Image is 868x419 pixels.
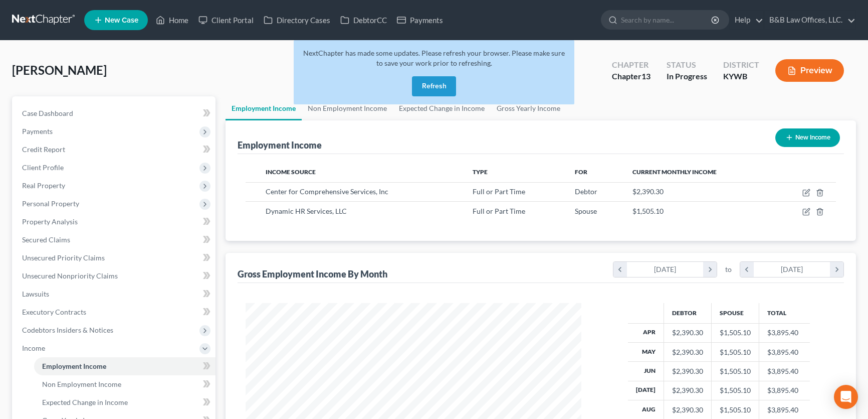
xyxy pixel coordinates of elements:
[42,398,128,406] span: Expected Change in Income
[473,168,488,176] span: Type
[775,128,840,147] button: New Income
[22,326,113,334] span: Codebtors Insiders & Notices
[226,96,302,120] a: Employment Income
[22,163,64,172] span: Client Profile
[14,104,215,122] a: Case Dashboard
[34,357,215,375] a: Employment Income
[14,267,215,285] a: Unsecured Nonpriority Claims
[628,381,664,400] th: [DATE]
[612,59,650,71] div: Chapter
[22,145,65,154] span: Credit Report
[725,264,732,274] span: to
[830,262,843,277] i: chevron_right
[759,381,810,400] td: $3,895.40
[42,362,106,370] span: Employment Income
[720,366,751,376] div: $1,505.10
[754,262,830,277] div: [DATE]
[632,168,717,176] span: Current Monthly Income
[667,71,707,82] div: In Progress
[628,342,664,361] th: May
[14,141,215,159] a: Credit Report
[720,385,751,395] div: $1,505.10
[632,187,664,196] span: $2,390.30
[632,207,664,215] span: $1,505.10
[775,59,844,82] button: Preview
[759,323,810,342] td: $3,895.40
[672,385,703,395] div: $2,390.30
[723,59,759,71] div: District
[473,207,525,215] span: Full or Part Time
[238,268,387,280] div: Gross Employment Income By Month
[672,328,703,338] div: $2,390.30
[730,11,763,29] a: Help
[22,181,65,190] span: Real Property
[34,375,215,393] a: Non Employment Income
[22,199,79,208] span: Personal Property
[22,235,70,244] span: Secured Claims
[266,207,347,215] span: Dynamic HR Services, LLC
[759,342,810,361] td: $3,895.40
[764,11,855,29] a: B&B Law Offices, LLC.
[723,71,759,82] div: KYWB
[720,347,751,357] div: $1,505.10
[22,290,49,298] span: Lawsuits
[14,285,215,303] a: Lawsuits
[266,168,316,176] span: Income Source
[412,76,456,96] button: Refresh
[759,362,810,381] td: $3,895.40
[664,303,711,323] th: Debtor
[613,262,627,277] i: chevron_left
[612,71,650,82] div: Chapter
[720,328,751,338] div: $1,505.10
[628,362,664,381] th: Jun
[14,303,215,321] a: Executory Contracts
[759,303,810,323] th: Total
[672,347,703,357] div: $2,390.30
[22,127,53,135] span: Payments
[834,385,858,409] div: Open Intercom Messenger
[22,217,78,226] span: Property Analysis
[628,323,664,342] th: Apr
[151,11,193,29] a: Home
[703,262,717,277] i: chevron_right
[22,344,45,352] span: Income
[575,168,587,176] span: For
[238,139,322,151] div: Employment Income
[303,49,565,67] span: NextChapter has made some updates. Please refresh your browser. Please make sure to save your wor...
[392,11,448,29] a: Payments
[641,71,650,81] span: 13
[259,11,335,29] a: Directory Cases
[42,380,121,388] span: Non Employment Income
[473,187,525,196] span: Full or Part Time
[22,253,105,262] span: Unsecured Priority Claims
[335,11,392,29] a: DebtorCC
[34,393,215,411] a: Expected Change in Income
[672,366,703,376] div: $2,390.30
[711,303,759,323] th: Spouse
[22,308,86,316] span: Executory Contracts
[14,249,215,267] a: Unsecured Priority Claims
[105,17,138,24] span: New Case
[22,271,118,280] span: Unsecured Nonpriority Claims
[621,11,713,29] input: Search by name...
[266,187,388,196] span: Center for Comprehensive Services, Inc
[193,11,259,29] a: Client Portal
[720,405,751,415] div: $1,505.10
[672,405,703,415] div: $2,390.30
[575,187,597,196] span: Debtor
[14,231,215,249] a: Secured Claims
[14,213,215,231] a: Property Analysis
[575,207,597,215] span: Spouse
[740,262,754,277] i: chevron_left
[627,262,704,277] div: [DATE]
[667,59,707,71] div: Status
[12,63,107,77] span: [PERSON_NAME]
[22,109,73,117] span: Case Dashboard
